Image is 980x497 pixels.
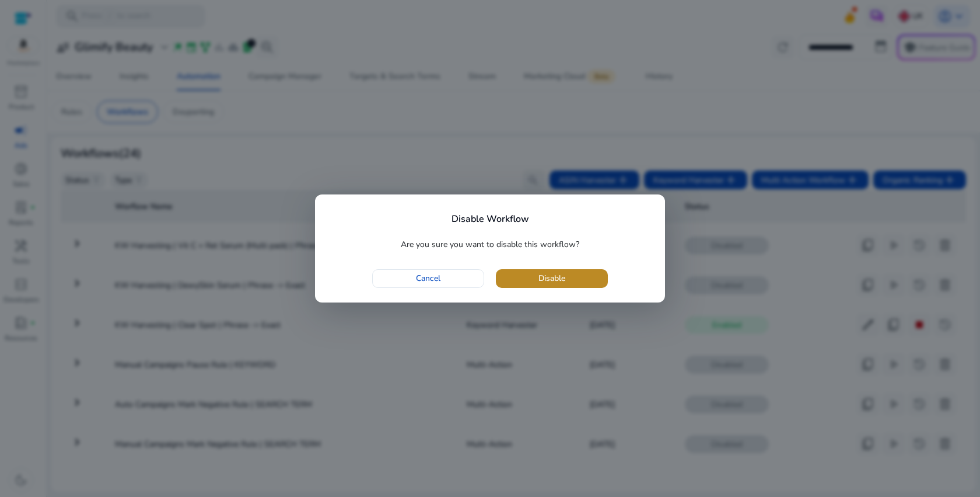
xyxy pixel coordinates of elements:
button: Cancel [372,269,484,288]
p: Are you sure you want to disable this workflow? [330,238,650,252]
span: Disable [538,272,565,284]
h4: Disable Workflow [452,214,529,225]
span: Cancel [416,272,440,284]
button: Disable [496,269,608,288]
